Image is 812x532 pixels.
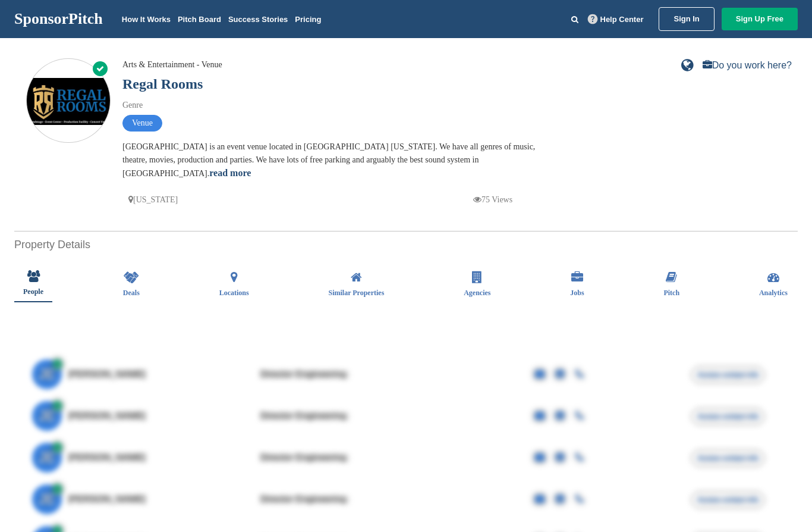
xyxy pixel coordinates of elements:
span: JE [32,443,62,472]
span: JE [32,484,62,514]
a: Regal Rooms [122,76,203,92]
img: Sponsorpitch & Regal Rooms [27,78,110,125]
div: Arts & Entertainment - Venue [122,58,222,71]
span: [PERSON_NAME] [68,411,146,421]
span: Access contact info [691,491,765,509]
span: Jobs [570,289,584,296]
span: Venue [122,115,162,132]
span: People [23,288,43,295]
span: Access contact info [691,366,765,384]
span: Agencies [464,289,490,296]
span: Pitch [663,289,679,296]
span: JE [32,401,62,431]
span: [PERSON_NAME] [68,453,146,462]
span: Analytics [759,289,788,296]
span: JE [32,359,62,389]
a: JE [PERSON_NAME] Director Engineering Access contact info [32,478,780,520]
a: JE [PERSON_NAME] Director Engineering Access contact info [32,395,780,437]
a: How It Works [122,15,171,24]
h2: Property Details [14,237,798,253]
div: Genre [122,99,539,112]
div: Director Engineering [260,411,438,421]
div: Director Engineering [260,370,438,379]
div: Director Engineering [260,495,438,504]
div: [GEOGRAPHIC_DATA] is an event venue located in [GEOGRAPHIC_DATA] [US_STATE]. We have all genres o... [122,140,539,180]
a: Help Center [586,12,646,26]
p: 75 Views [473,192,512,207]
span: Access contact info [691,408,765,425]
p: [US_STATE] [128,192,178,207]
span: Locations [219,289,249,296]
span: Deals [123,289,140,296]
a: Sign In [659,7,714,31]
a: Pitch Board [178,15,221,24]
span: Access contact info [691,449,765,467]
a: JE [PERSON_NAME] Director Engineering Access contact info [32,437,780,478]
a: SponsorPitch [14,11,103,27]
a: read more [209,168,251,178]
span: Similar Properties [328,289,384,296]
div: Director Engineering [260,453,438,462]
a: Pricing [295,15,321,24]
a: JE [PERSON_NAME] Director Engineering Access contact info [32,353,780,395]
a: Do you work here? [703,61,792,70]
a: Success Stories [228,15,288,24]
span: [PERSON_NAME] [68,370,146,379]
a: Sign Up Free [722,8,798,30]
span: [PERSON_NAME] [68,495,146,504]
